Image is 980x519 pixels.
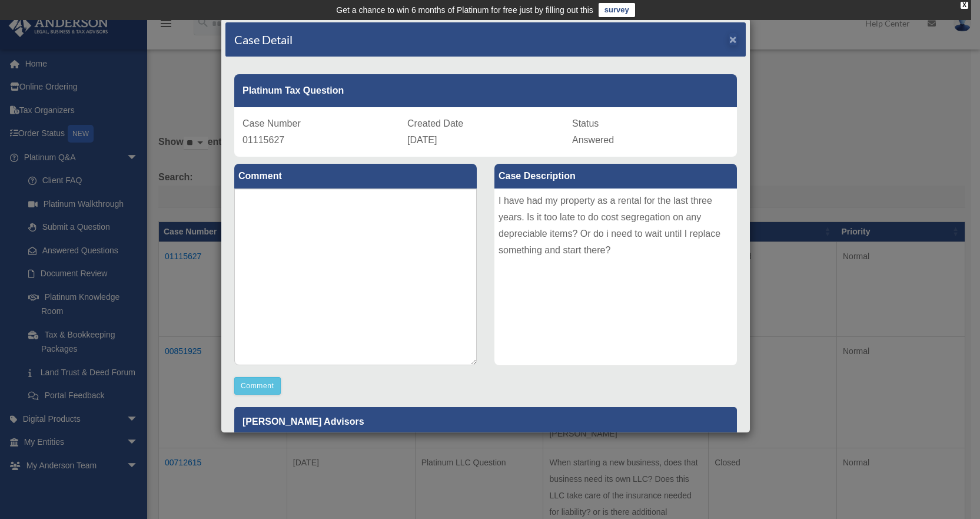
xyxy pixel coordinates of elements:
p: [PERSON_NAME] Advisors [234,407,737,436]
span: [DATE] [407,135,437,145]
span: 01115627 [242,135,284,145]
a: survey [599,3,635,17]
span: Status [572,118,599,128]
span: Answered [572,135,614,145]
span: Case Number [242,118,301,128]
div: Get a chance to win 6 months of Platinum for free just by filling out this [336,3,593,17]
button: Comment [234,377,281,395]
button: Close [729,33,737,45]
div: Platinum Tax Question [234,74,737,107]
div: close [961,2,968,9]
span: Created Date [407,118,463,128]
label: Case Description [494,164,737,189]
label: Comment [234,164,477,189]
div: I have had my property as a rental for the last three years. Is it too late to do cost segregatio... [494,189,737,365]
h4: Case Detail [234,31,293,48]
span: × [729,32,737,46]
